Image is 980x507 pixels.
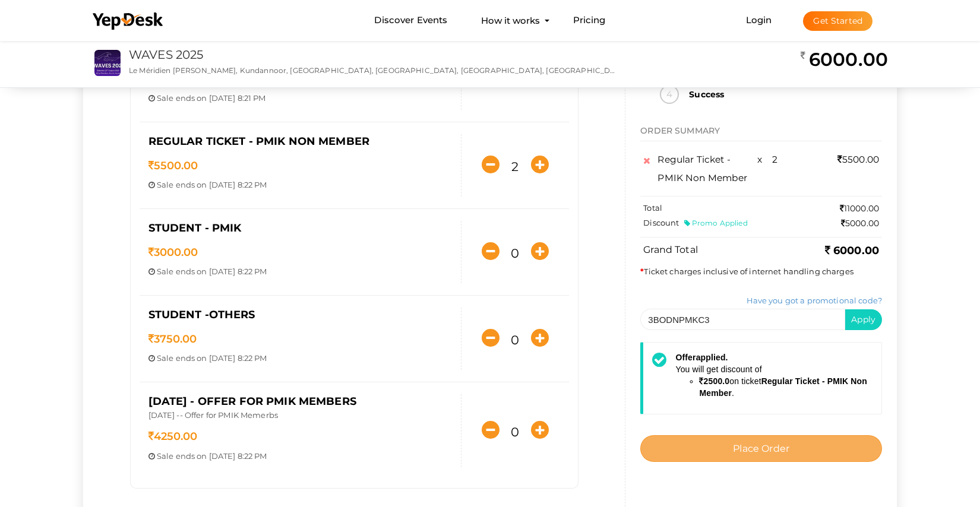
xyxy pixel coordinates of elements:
label: Discount [643,217,750,229]
span: x 2 [757,154,777,165]
img: S4WQAGVX_small.jpeg [94,50,121,76]
span: Regular Ticket - PMIK Non Member [148,135,369,148]
p: [DATE] -- Offer for PMIK Memerbs [148,410,452,424]
span: Sale [157,267,174,276]
div: You will get discount of [675,351,872,405]
input: Enter Promotion Code here. [640,309,845,330]
span: Place Order [733,443,789,454]
p: Le Méridien [PERSON_NAME], Kundannoor, [GEOGRAPHIC_DATA], [GEOGRAPHIC_DATA], [GEOGRAPHIC_DATA], [... [129,65,619,75]
span: Sale [157,93,174,103]
label: 11000.00 [840,202,879,214]
span: 3750.00 [148,332,197,346]
span: Offer [675,353,696,362]
span: Sale [157,353,174,363]
a: WAVES 2025 [129,47,203,62]
a: Discover Events [374,9,447,31]
b: 6000.00 [825,244,879,257]
label: Total [643,202,662,214]
li: on ticket . [699,375,872,399]
span: Apply [851,314,875,325]
p: ends on [DATE] 8:22 PM [148,266,452,277]
span: Sale [157,451,174,461]
span: ORDER SUMMARY [640,125,720,136]
a: Pricing [573,9,606,31]
span: 5500.00 [837,154,879,165]
span: 4250.00 [148,430,198,443]
a: Have you got a promotional code? [747,296,882,305]
b: 2500.0 [699,376,729,386]
strong: applied. [675,353,728,362]
button: Get Started [803,11,872,31]
span: Regular Ticket - PMIK Non Member [657,154,747,183]
p: ends on [DATE] 8:21 PM [148,93,452,104]
button: Place Order [640,435,882,462]
span: 5500.00 [148,159,198,172]
p: ends on [DATE] 8:22 PM [148,451,452,462]
span: Promo Applied [692,218,748,227]
button: How it works [478,9,543,31]
span: Student - PMIK [148,221,242,235]
span: Student -Others [148,308,255,321]
label: Grand Total [643,243,698,257]
a: Login [746,14,772,26]
b: Regular Ticket - PMIK Non Member [699,376,867,398]
strong: Success [682,85,882,104]
h2: 6000.00 [801,47,888,71]
span: Ticket charges inclusive of internet handling charges [640,267,853,276]
button: Apply [845,309,882,330]
label: 5000.00 [841,217,879,229]
span: Sale [157,180,174,189]
span: 3000.00 [148,246,198,259]
span: [DATE] - Offer for PMIK Members [148,395,356,408]
p: ends on [DATE] 8:22 PM [148,179,452,191]
p: ends on [DATE] 8:22 PM [148,353,452,364]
